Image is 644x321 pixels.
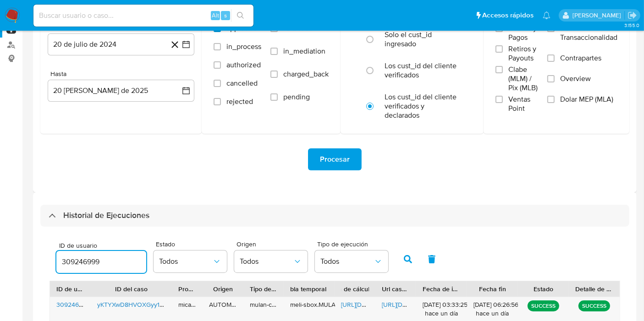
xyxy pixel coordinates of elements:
p: micaelaestefania.gonzalez@mercadolibre.com [572,11,624,20]
span: Accesos rápidos [482,11,534,20]
button: search-icon [231,9,250,22]
span: 3.155.0 [624,22,639,29]
a: Salir [627,11,637,20]
input: Buscar usuario o caso... [33,10,253,22]
a: Notificaciones [543,11,550,19]
span: s [224,11,227,20]
span: Alt [212,11,219,20]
